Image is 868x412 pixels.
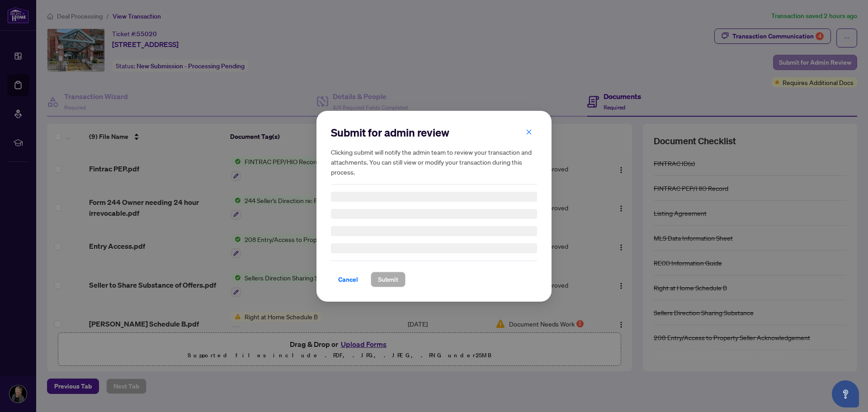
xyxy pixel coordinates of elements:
button: Open asap [832,380,859,407]
h2: Submit for admin review [331,125,537,140]
span: Cancel [338,272,358,287]
button: Cancel [331,272,365,287]
h5: Clicking submit will notify the admin team to review your transaction and attachments. You can st... [331,147,537,177]
span: close [526,128,532,135]
button: Submit [371,272,406,287]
